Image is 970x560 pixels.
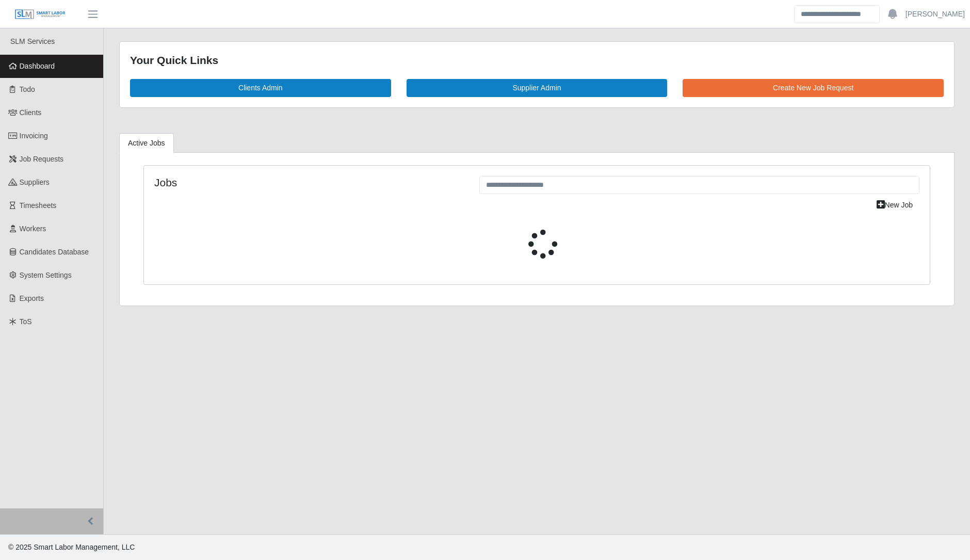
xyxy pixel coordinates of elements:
span: © 2025 Smart Labor Management, LLC [8,543,135,551]
span: SLM Services [10,37,55,45]
span: Clients [20,108,42,117]
span: Timesheets [20,201,57,210]
a: New Job [870,196,919,214]
a: Active Jobs [119,133,174,153]
span: Invoicing [20,132,48,140]
span: Job Requests [20,155,64,163]
a: Supplier Admin [407,79,668,97]
span: Exports [20,294,44,302]
a: [PERSON_NAME] [906,9,965,20]
img: SLM Logo [14,9,66,20]
h4: Jobs [154,176,464,189]
span: Candidates Database [20,248,89,256]
a: Clients Admin [130,79,391,97]
span: System Settings [20,271,72,279]
span: Suppliers [20,178,50,186]
span: Todo [20,85,35,93]
div: Your Quick Links [130,52,944,69]
span: Dashboard [20,62,55,70]
input: Search [794,5,880,23]
span: ToS [20,317,32,326]
a: Create New Job Request [683,79,944,97]
span: Workers [20,225,46,233]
